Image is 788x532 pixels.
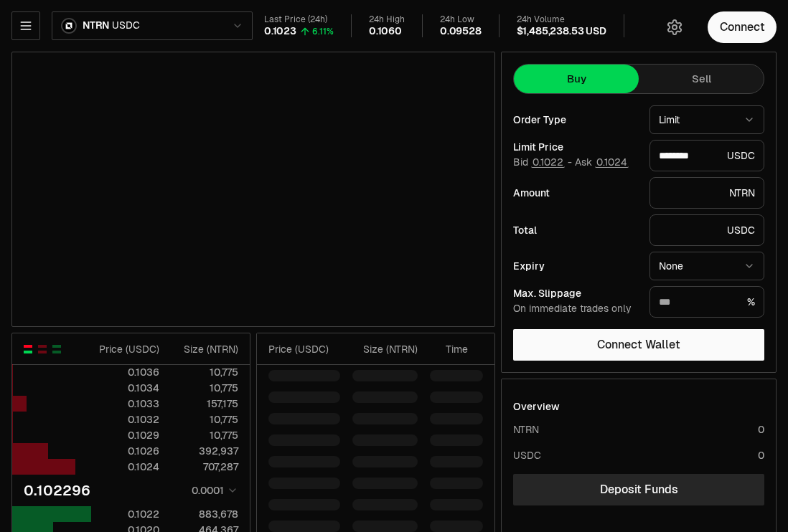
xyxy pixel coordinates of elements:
[513,288,638,298] div: Max. Slippage
[112,19,139,32] span: USDC
[92,412,159,427] div: 0.1032
[92,444,159,458] div: 0.1026
[62,19,75,32] img: NTRN Logo
[639,65,764,93] button: Sell
[92,365,159,379] div: 0.1036
[595,156,629,168] button: 0.1024
[513,329,764,361] button: Connect Wallet
[513,156,572,169] span: Bid -
[513,142,638,152] div: Limit Price
[172,444,238,458] div: 392,937
[172,342,238,356] div: Size ( NTRN )
[517,14,606,25] div: 24h Volume
[369,14,405,25] div: 24h High
[649,140,764,171] div: USDC
[708,11,777,43] button: Connect
[513,188,638,198] div: Amount
[172,365,238,379] div: 10,775
[92,428,159,442] div: 0.1029
[83,19,109,32] span: NTRN
[649,252,764,280] button: None
[513,261,638,271] div: Expiry
[352,342,418,356] div: Size ( NTRN )
[531,156,565,168] button: 0.1022
[312,26,334,37] div: 6.11%
[92,381,159,395] div: 0.1034
[172,412,238,427] div: 10,775
[37,343,48,355] button: Show Sell Orders Only
[51,343,62,355] button: Show Buy Orders Only
[92,342,159,356] div: Price ( USDC )
[268,342,340,356] div: Price ( USDC )
[513,115,638,125] div: Order Type
[172,428,238,442] div: 10,775
[440,25,482,38] div: 0.09528
[513,448,541,462] div: USDC
[187,482,238,499] button: 0.0001
[758,448,764,462] div: 0
[92,507,159,521] div: 0.1022
[172,381,238,395] div: 10,775
[517,25,606,38] div: $1,485,238.53 USD
[172,460,238,474] div: 707,287
[513,399,560,414] div: Overview
[92,460,159,474] div: 0.1024
[514,65,639,93] button: Buy
[649,214,764,246] div: USDC
[24,480,90,500] div: 0.102296
[649,177,764,209] div: NTRN
[575,156,629,169] span: Ask
[758,422,764,437] div: 0
[440,14,482,25] div: 24h Low
[22,343,34,355] button: Show Buy and Sell Orders
[513,225,638,235] div: Total
[513,303,638,315] div: On immediate trades only
[264,14,334,25] div: Last Price (24h)
[12,52,494,326] iframe: Financial Chart
[649,286,764,318] div: %
[172,507,238,521] div: 883,678
[513,422,539,437] div: NTRN
[92,396,159,411] div: 0.1033
[264,25,296,38] div: 0.1023
[430,342,468,356] div: Time
[172,396,238,411] div: 157,175
[369,25,402,38] div: 0.1060
[649,105,764,134] button: Limit
[513,474,764,505] a: Deposit Funds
